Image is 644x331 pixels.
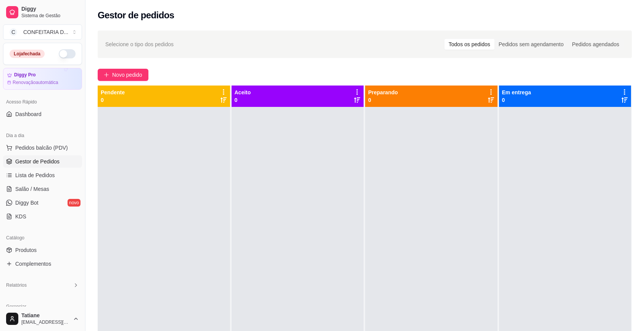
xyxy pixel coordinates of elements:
[15,158,60,165] span: Gestor de Pedidos
[568,39,623,50] div: Pedidos agendados
[3,169,82,181] a: Lista de Pedidos
[3,24,82,40] button: Select a team
[15,144,68,152] span: Pedidos balcão (PDV)
[13,79,58,86] article: Renovação automática
[14,72,36,78] article: Diggy Pro
[502,96,531,104] p: 0
[101,89,125,96] p: Pendente
[15,246,37,254] span: Produtos
[59,49,76,58] button: Alterar Status
[3,129,82,142] div: Dia a dia
[21,319,70,325] span: [EMAIL_ADDRESS][DOMAIN_NAME]
[235,89,251,96] p: Aceito
[15,171,55,179] span: Lista de Pedidos
[3,96,82,108] div: Acesso Rápido
[98,9,174,21] h2: Gestor de pedidos
[3,244,82,256] a: Produtos
[98,69,148,81] button: Novo pedido
[3,232,82,244] div: Catálogo
[10,50,45,58] div: Loja fechada
[104,72,109,78] span: plus
[6,282,27,288] span: Relatórios
[368,96,398,104] p: 0
[10,28,17,36] span: C
[3,108,82,120] a: Dashboard
[15,213,26,220] span: KDS
[105,40,174,48] span: Selecione o tipo dos pedidos
[15,260,51,268] span: Complementos
[21,6,79,13] span: Diggy
[3,68,82,90] a: Diggy ProRenovaçãoautomática
[444,39,494,50] div: Todos os pedidos
[3,3,82,21] a: DiggySistema de Gestão
[235,96,251,104] p: 0
[3,155,82,168] a: Gestor de Pedidos
[368,89,398,96] p: Preparando
[15,199,39,207] span: Diggy Bot
[494,39,568,50] div: Pedidos sem agendamento
[3,210,82,223] a: KDS
[15,185,49,193] span: Salão / Mesas
[502,89,531,96] p: Em entrega
[21,13,79,19] span: Sistema de Gestão
[3,183,82,195] a: Salão / Mesas
[21,312,70,319] span: Tatiane
[15,110,42,118] span: Dashboard
[101,96,125,104] p: 0
[3,142,82,154] button: Pedidos balcão (PDV)
[3,197,82,209] a: Diggy Botnovo
[112,71,142,79] span: Novo pedido
[3,258,82,270] a: Complementos
[3,310,82,328] button: Tatiane[EMAIL_ADDRESS][DOMAIN_NAME]
[3,300,82,313] div: Gerenciar
[23,28,68,36] div: CONFEITARIA D ...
